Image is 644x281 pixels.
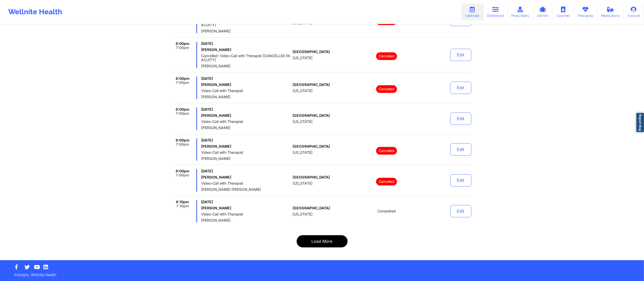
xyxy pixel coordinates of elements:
[201,120,291,124] span: Video-Call with Therapist
[201,150,291,155] span: Video-Call with Therapist
[176,169,189,173] span: 6:00pm
[574,4,597,20] a: Therapists
[201,187,291,191] span: [PERSON_NAME] [PERSON_NAME]
[201,157,291,161] span: [PERSON_NAME]
[201,144,291,148] h6: [PERSON_NAME]
[176,46,189,50] span: 7:00pm
[176,173,189,177] span: 7:00pm
[293,113,330,118] span: [GEOGRAPHIC_DATA]
[376,147,397,155] p: Canceled
[201,113,291,118] h6: [PERSON_NAME]
[176,138,189,142] span: 6:00pm
[483,4,508,20] a: Dashboard
[201,126,291,130] span: [PERSON_NAME]
[201,54,291,62] span: Cancelled: Video-Call with Therapist [CANCELLED IN ACUITY]
[176,204,189,208] span: 7:10pm
[201,212,291,216] span: Video-Call with Therapist
[293,50,330,54] span: [GEOGRAPHIC_DATA]
[201,169,291,173] span: [DATE]
[293,150,312,155] span: [US_STATE]
[636,112,644,133] a: Report Bug
[201,200,291,204] span: [DATE]
[293,83,330,87] span: [GEOGRAPHIC_DATA]
[176,200,189,204] span: 6:10pm
[176,81,189,85] span: 7:00pm
[376,52,397,60] p: Canceled
[201,95,291,99] span: [PERSON_NAME]
[176,142,189,146] span: 7:00pm
[201,42,291,46] span: [DATE]
[553,4,574,20] a: Coaches
[201,107,291,111] span: [DATE]
[201,76,291,81] span: [DATE]
[450,112,471,125] button: Edit
[377,209,396,213] span: Completed
[293,144,330,148] span: [GEOGRAPHIC_DATA]
[293,56,312,60] span: [US_STATE]
[293,212,312,216] span: [US_STATE]
[201,218,291,222] span: [PERSON_NAME]
[597,4,624,20] a: Medications
[461,4,483,20] a: Calendar
[450,205,471,217] button: Edit
[201,181,291,185] span: Video-Call with Therapist
[201,83,291,87] h6: [PERSON_NAME]
[293,175,330,179] span: [GEOGRAPHIC_DATA]
[450,82,471,94] button: Edit
[176,107,189,111] span: 6:00pm
[450,49,471,61] button: Edit
[176,76,189,81] span: 6:00pm
[176,111,189,116] span: 7:00pm
[201,64,291,68] span: [PERSON_NAME]
[297,235,348,247] button: Load More
[533,4,553,20] a: Admins
[450,174,471,186] button: Edit
[201,48,291,52] h6: [PERSON_NAME]
[293,206,330,210] span: [GEOGRAPHIC_DATA]
[293,89,312,93] span: [US_STATE]
[508,4,533,20] a: Prescribers
[376,178,397,185] p: Canceled
[201,29,291,33] span: [PERSON_NAME]
[176,42,189,46] span: 6:00pm
[450,143,471,156] button: Edit
[11,269,633,277] p: © 2025 by Wellnite Health
[376,85,397,93] p: Canceled
[201,138,291,142] span: [DATE]
[201,89,291,93] span: Video-Call with Therapist
[201,175,291,179] h6: [PERSON_NAME]
[293,120,312,124] span: [US_STATE]
[293,181,312,185] span: [US_STATE]
[623,4,644,20] a: Account
[201,206,291,210] h6: [PERSON_NAME]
